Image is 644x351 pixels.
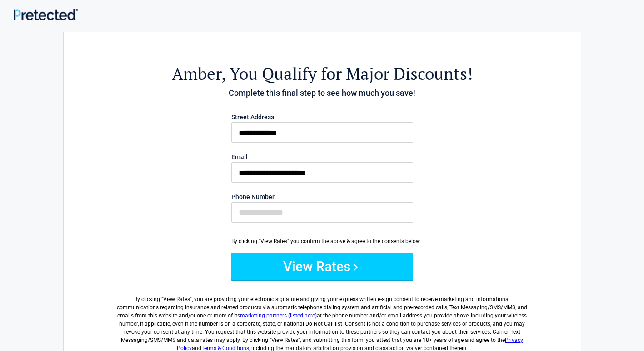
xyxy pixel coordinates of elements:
[240,312,317,319] a: marketing partners (listed here)
[231,114,413,120] label: Street Address
[163,296,190,302] span: View Rates
[231,253,413,280] button: View Rates
[114,87,531,99] h4: Complete this final step to see how much you save!
[14,9,78,20] img: Main Logo
[172,63,221,85] span: amber
[231,154,413,160] label: Email
[231,194,413,200] label: Phone Number
[231,237,413,245] div: By clicking "View Rates" you confirm the above & agree to the consents below
[114,63,531,85] h2: , You Qualify for Major Discounts!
